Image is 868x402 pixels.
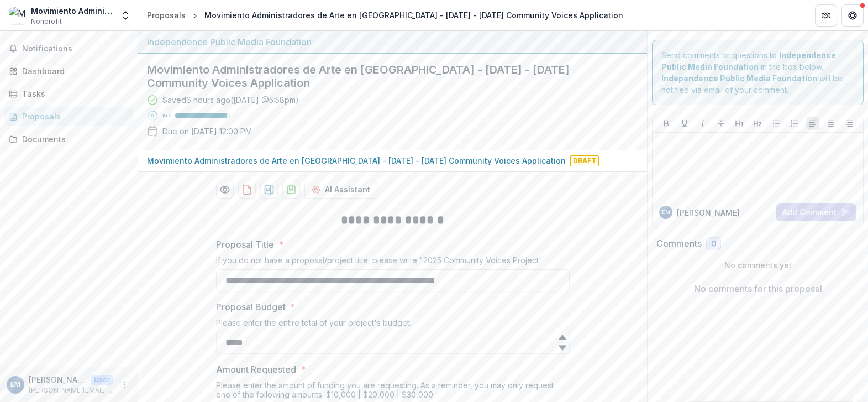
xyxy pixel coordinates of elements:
button: AI Assistant [304,181,377,199]
p: 93 % [162,112,171,119]
p: No comments yet [656,259,859,271]
div: Documents [22,133,124,145]
div: Proposals [147,9,186,21]
div: Dashboard [22,65,124,77]
p: [PERSON_NAME][EMAIL_ADDRESS][DOMAIN_NAME] [29,385,113,395]
p: No comments for this proposal [694,282,822,295]
button: Notifications [4,40,133,58]
img: Movimiento Administradores de Arte en Pensilvania [9,7,27,24]
button: Bullet List [770,117,783,130]
h2: Comments [656,238,702,249]
p: [PERSON_NAME] [29,374,86,385]
div: Eric César Morales [10,381,20,388]
p: User [91,375,113,385]
button: Add Comment [776,203,856,221]
div: Please enter the entire total of your project's budget. [216,318,570,332]
div: Tasks [22,88,124,100]
a: Proposals [4,107,133,126]
div: Proposals [22,111,124,122]
a: Proposals [143,7,190,23]
button: Italicize [696,117,709,130]
button: Open entity switcher [118,4,133,27]
a: Tasks [4,85,133,103]
button: Ordered List [788,117,801,130]
span: 0 [711,239,716,249]
span: Nonprofit [31,17,62,27]
button: download-proposal [282,181,300,199]
span: Notifications [22,44,129,54]
p: Due on [DATE] 12:00 PM [162,126,252,137]
button: Get Help [841,4,864,27]
button: More [118,378,131,391]
h2: Movimiento Administradores de Arte en [GEOGRAPHIC_DATA] - [DATE] - [DATE] Community Voices Applic... [147,63,620,90]
div: Saved 6 hours ago ( [DATE] @ 5:58pm ) [162,94,299,106]
p: Proposal Title [216,238,274,251]
button: download-proposal [238,181,256,199]
button: Heading 1 [733,117,746,130]
button: Strike [714,117,728,130]
button: Preview b398108b-2755-4834-b036-522debd6f398-0.pdf [216,181,234,199]
div: Eric César Morales [662,210,670,215]
button: Align Center [824,117,838,130]
a: Dashboard [4,62,133,80]
button: Heading 2 [751,117,764,130]
button: download-proposal [260,181,278,199]
div: If you do not have a proposal/project title, please write "2025 Community Voices Project" [216,255,570,269]
button: Partners [815,4,837,27]
button: Align Right [843,117,856,130]
div: Send comments or questions to in the box below. will be notified via email of your comment. [652,40,864,105]
strong: Independence Public Media Foundation [661,74,817,83]
p: [PERSON_NAME] [677,207,740,218]
div: Movimiento Administradores de Arte en [GEOGRAPHIC_DATA] [31,5,113,17]
span: Draft [570,155,599,166]
div: Movimiento Administradores de Arte en [GEOGRAPHIC_DATA] - [DATE] - [DATE] Community Voices Applic... [204,9,623,21]
p: Movimiento Administradores de Arte en [GEOGRAPHIC_DATA] - [DATE] - [DATE] Community Voices Applic... [147,155,566,166]
a: Documents [4,130,133,148]
div: Independence Public Media Foundation [147,35,638,49]
nav: breadcrumb [143,7,628,23]
p: Proposal Budget [216,300,286,314]
button: Bold [660,117,673,130]
button: Underline [678,117,691,130]
p: Amount Requested [216,363,296,376]
button: Align Left [806,117,819,130]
